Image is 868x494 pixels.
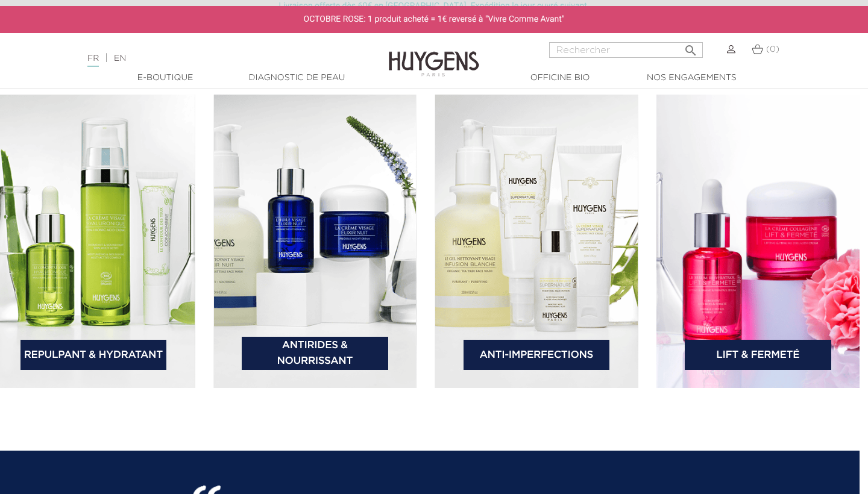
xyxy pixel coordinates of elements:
button:  [680,39,702,55]
i:  [684,40,698,54]
a: E-Boutique [105,72,225,84]
input: Rechercher [549,42,703,58]
img: bannière catégorie 2 [213,95,417,388]
img: Huygens [389,32,479,78]
a: Diagnostic de peau [236,72,357,84]
a: Antirides & Nourrissant [242,337,388,370]
div: | [81,51,353,66]
a: Nos engagements [631,72,752,84]
a: FR [87,54,99,67]
a: Lift & Fermeté [685,340,831,370]
img: bannière catégorie 3 [435,95,638,388]
a: Anti-Imperfections [464,340,610,370]
a: Officine Bio [500,72,620,84]
img: bannière catégorie 4 [656,95,860,388]
a: EN [114,54,126,63]
span: (0) [766,45,779,54]
a: Repulpant & Hydratant [20,340,167,370]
